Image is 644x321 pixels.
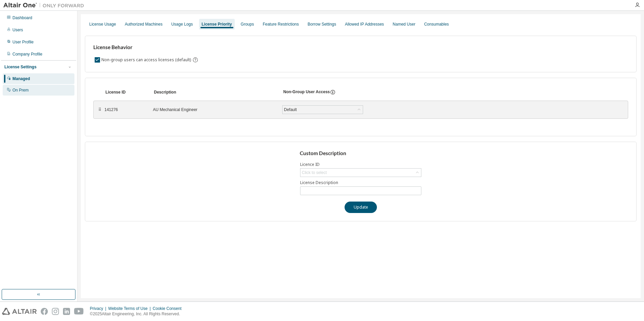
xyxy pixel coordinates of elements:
[153,107,274,112] div: AU Mechanical Engineer
[302,170,327,175] div: Click to select
[283,106,298,113] div: Default
[154,90,275,95] div: Description
[125,22,162,27] div: Authorized Machines
[41,308,48,315] img: facebook.svg
[104,107,145,112] div: 141276
[4,64,36,70] div: License Settings
[98,107,102,112] div: ⠿
[12,39,34,45] div: User Profile
[90,306,108,311] div: Privacy
[202,22,232,27] div: License Priority
[308,22,336,27] div: Borrow Settings
[171,22,193,27] div: Usage Logs
[90,311,186,317] p: © 2025 Altair Engineering, Inc. All Rights Reserved.
[93,44,197,51] h3: License Behavior
[153,306,185,311] div: Cookie Consent
[12,87,29,93] div: On Prem
[300,180,421,185] label: License Description
[241,22,254,27] div: Groups
[300,162,421,167] label: Licence ID
[105,90,146,95] div: License ID
[424,22,449,27] div: Consumables
[345,22,384,27] div: Allowed IP Addresses
[108,306,153,311] div: Website Terms of Use
[63,308,70,315] img: linkedin.svg
[283,106,363,114] div: Default
[345,202,377,213] button: Update
[12,76,30,81] div: Managed
[393,22,415,27] div: Named User
[192,57,198,63] svg: By default any user not assigned to any group can access any license. Turn this setting off to di...
[3,2,88,9] img: Altair One
[52,308,59,315] img: instagram.svg
[283,89,330,95] div: Non-Group User Access
[12,51,42,57] div: Company Profile
[89,22,116,27] div: License Usage
[74,308,84,315] img: youtube.svg
[2,308,37,315] img: altair_logo.svg
[300,169,421,177] div: Click to select
[300,150,422,157] h3: Custom Description
[263,22,299,27] div: Feature Restrictions
[101,56,192,64] label: Non-group users can access licenses (default)
[12,27,23,33] div: Users
[12,15,32,21] div: Dashboard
